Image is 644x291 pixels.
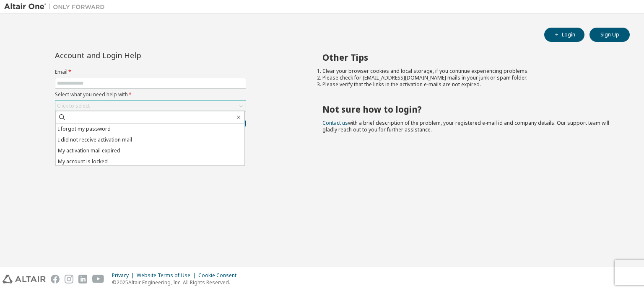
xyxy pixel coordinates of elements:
li: I forgot my password [56,124,244,134]
a: Contact us [322,119,348,126]
img: altair_logo.svg [3,275,46,283]
div: Cookie Consent [198,272,241,279]
label: Select what you need help with [55,91,246,98]
p: © 2025 Altair Engineering, Inc. All Rights Reserved. [112,279,241,286]
h2: Other Tips [322,52,615,63]
img: facebook.svg [51,275,60,283]
img: linkedin.svg [78,275,87,283]
img: Altair One [4,3,109,11]
li: Please verify that the links in the activation e-mails are not expired. [322,81,615,88]
li: Clear your browser cookies and local storage, if you continue experiencing problems. [322,68,615,75]
div: Privacy [112,272,137,279]
div: Click to select [57,103,90,109]
h2: Not sure how to login? [322,104,615,115]
label: Email [55,69,246,75]
span: with a brief description of the problem, your registered e-mail id and company details. Our suppo... [322,119,609,133]
button: Login [544,28,584,42]
div: Click to select [55,101,246,111]
img: instagram.svg [65,275,73,283]
div: Website Terms of Use [137,272,198,279]
div: Account and Login Help [55,52,208,59]
button: Sign Up [589,28,630,42]
img: youtube.svg [92,275,104,283]
li: Please check for [EMAIL_ADDRESS][DOMAIN_NAME] mails in your junk or spam folder. [322,75,615,81]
